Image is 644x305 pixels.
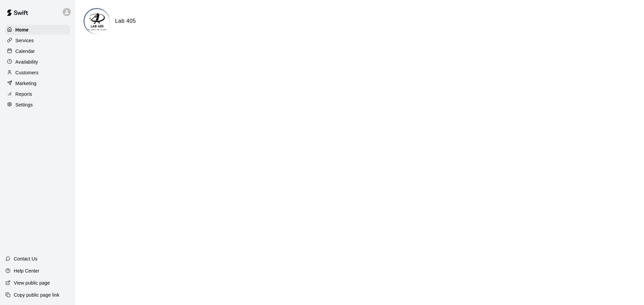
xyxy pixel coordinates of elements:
p: Contact Us [14,255,38,262]
a: Calendar [5,46,70,56]
a: Customers [5,68,70,78]
h6: Lab 405 [115,17,136,25]
p: Reports [15,91,32,97]
a: Marketing [5,78,70,88]
p: Availability [15,59,38,65]
p: Copy public page link [14,292,59,298]
p: Marketing [15,80,37,87]
p: Customers [15,69,39,76]
a: Availability [5,57,70,67]
a: Home [5,25,70,35]
a: Settings [5,100,70,110]
img: Lab 405 logo [85,9,110,34]
a: Services [5,35,70,46]
a: Reports [5,89,70,99]
p: Services [15,37,34,44]
p: Help Center [14,268,39,274]
p: Home [15,26,29,33]
p: View public page [14,280,50,286]
p: Settings [15,101,33,108]
p: Calendar [15,48,35,55]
